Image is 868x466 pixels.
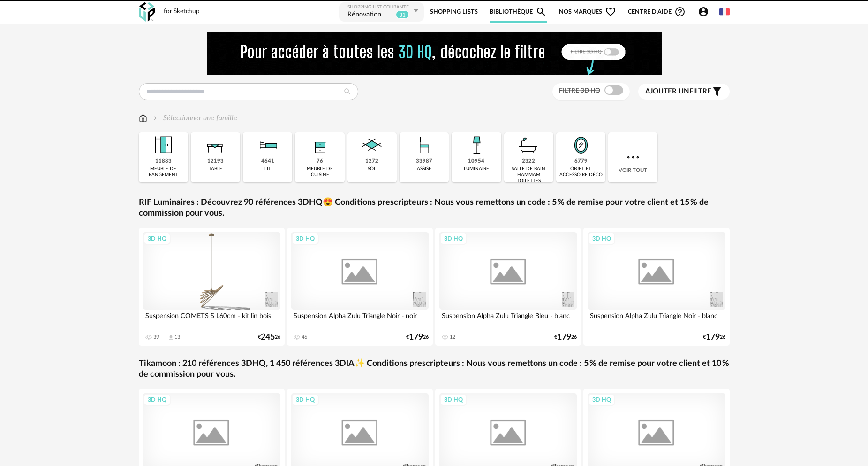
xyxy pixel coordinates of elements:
[574,158,588,165] div: 6779
[143,310,281,328] div: Suspension COMETS S L60cm - kit lin bois
[307,132,332,158] img: Rangement.png
[490,1,547,23] a: BibliothèqueMagnify icon
[588,394,615,406] div: 3D HQ
[588,310,725,328] div: Suspension Alpha Zulu Triangle Noir - blanc
[698,6,713,17] span: Account Circle icon
[719,7,730,17] img: fr
[435,228,581,346] a: 3D HQ Suspension Alpha Zulu Triangle Bleu - blanc 12 €17926
[359,132,385,158] img: Sol.png
[298,166,341,178] div: meuble de cuisine
[317,158,323,165] div: 76
[139,228,285,346] a: 3D HQ Suspension COMETS S L60cm - kit lin bois 39 Download icon 13 €24526
[464,166,489,172] div: luminaire
[507,166,551,184] div: salle de bain hammam toilettes
[209,166,222,172] div: table
[207,158,224,165] div: 12193
[559,1,616,23] span: Nos marques
[557,334,571,341] span: 179
[706,334,720,341] span: 179
[167,334,174,341] span: Download icon
[711,86,723,97] span: Filter icon
[143,394,171,406] div: 3D HQ
[155,158,172,165] div: 11883
[605,6,616,17] span: Heart Outline icon
[625,149,642,166] img: more.7b13dc1.svg
[142,166,185,178] div: meuble de rangement
[645,88,689,95] span: Ajouter un
[302,334,307,341] div: 46
[347,10,394,20] div: Rénovation maison MURAT
[255,132,280,158] img: Literie.png
[365,158,378,165] div: 1272
[203,132,228,158] img: Table.png
[698,6,709,17] span: Account Circle icon
[417,166,431,172] div: assise
[261,158,274,165] div: 4641
[559,87,600,94] span: Filtre 3D HQ
[522,158,535,165] div: 2322
[264,166,271,172] div: lit
[645,87,711,96] span: filtre
[568,132,594,158] img: Miroir.png
[151,113,237,124] div: Sélectionner une famille
[287,228,433,346] a: 3D HQ Suspension Alpha Zulu Triangle Noir - noir 46 €17926
[439,310,577,328] div: Suspension Alpha Zulu Triangle Bleu - blanc
[430,1,478,23] a: Shopping Lists
[151,113,159,124] img: svg+xml;base64,PHN2ZyB3aWR0aD0iMTYiIGhlaWdodD0iMTYiIHZpZXdCb3g9IjAgMCAxNiAxNiIgZmlsbD0ibm9uZSIgeG...
[292,394,319,406] div: 3D HQ
[608,132,657,182] div: Voir tout
[174,334,180,341] div: 13
[583,228,730,346] a: 3D HQ Suspension Alpha Zulu Triangle Noir - blanc €17926
[261,334,275,341] span: 245
[674,6,686,17] span: Help Circle Outline icon
[409,334,423,341] span: 179
[139,197,730,219] a: RIF Luminaires : Découvrez 90 références 3DHQ😍 Conditions prescripteurs : Nous vous remettons un ...
[151,132,176,158] img: Meuble%20de%20rangement.png
[440,394,467,406] div: 3D HQ
[153,334,159,341] div: 39
[291,310,429,328] div: Suspension Alpha Zulu Triangle Noir - noir
[406,334,429,341] div: € 26
[554,334,577,341] div: € 26
[588,233,615,245] div: 3D HQ
[468,158,484,165] div: 10954
[143,233,171,245] div: 3D HQ
[416,158,432,165] div: 33987
[703,334,725,341] div: € 26
[440,233,467,245] div: 3D HQ
[368,166,376,172] div: sol
[516,132,541,158] img: Salle%20de%20bain.png
[139,358,730,381] a: Tikamoon : 210 références 3DHQ, 1 450 références 3DIA✨ Conditions prescripteurs : Nous vous remet...
[396,10,409,19] sup: 31
[139,2,155,22] img: OXP
[164,8,200,16] div: for Sketchup
[536,6,547,17] span: Magnify icon
[412,132,437,158] img: Assise.png
[139,113,147,124] img: svg+xml;base64,PHN2ZyB3aWR0aD0iMTYiIGhlaWdodD0iMTciIHZpZXdCb3g9IjAgMCAxNiAxNyIgZmlsbD0ibm9uZSIgeG...
[559,166,603,178] div: objet et accessoire déco
[292,233,319,245] div: 3D HQ
[628,6,686,17] span: Centre d'aideHelp Circle Outline icon
[450,334,455,341] div: 12
[258,334,280,341] div: € 26
[464,132,489,158] img: Luminaire.png
[207,32,662,75] img: FILTRE%20HQ%20NEW_V1%20(4).gif
[347,4,411,10] div: Shopping List courante
[638,84,730,100] button: Ajouter unfiltre Filter icon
